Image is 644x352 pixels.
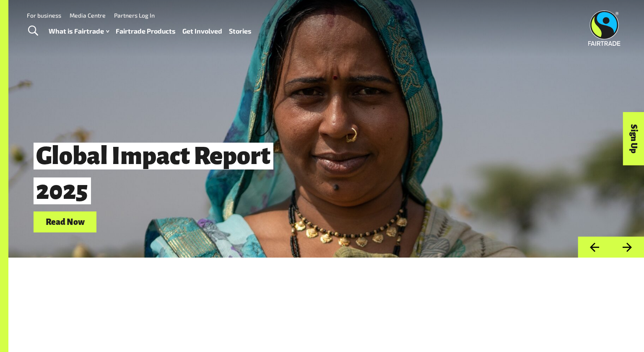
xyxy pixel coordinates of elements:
a: For business [27,12,61,19]
a: Toggle Search [23,21,43,42]
a: Read Now [34,211,96,233]
a: Media Centre [70,12,106,19]
a: Get Involved [182,25,222,37]
a: Partners Log In [114,12,155,19]
img: Fairtrade Australia New Zealand logo [588,10,621,46]
span: Global Impact Report 2025 [34,143,273,204]
a: Fairtrade Products [116,25,176,37]
a: Stories [229,25,252,37]
a: What is Fairtrade [49,25,109,37]
button: Previous [578,237,611,258]
button: Next [611,237,644,258]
